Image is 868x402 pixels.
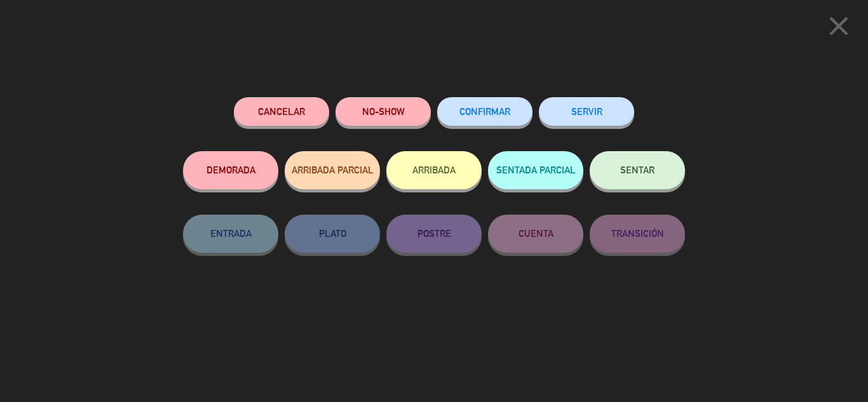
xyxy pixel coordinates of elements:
[620,164,654,175] span: SENTAR
[488,215,583,253] button: CUENTA
[488,151,583,189] button: SENTADA PARCIAL
[437,97,532,126] button: CONFIRMAR
[823,10,855,42] i: close
[819,10,858,47] button: close
[539,97,634,126] button: SERVIR
[459,106,510,117] span: CONFIRMAR
[234,97,329,126] button: Cancelar
[336,97,431,126] button: NO-SHOW
[183,215,278,253] button: ENTRADA
[386,215,482,253] button: POSTRE
[285,151,380,189] button: ARRIBADA PARCIAL
[285,215,380,253] button: PLATO
[292,164,374,175] span: ARRIBADA PARCIAL
[386,151,482,189] button: ARRIBADA
[183,151,278,189] button: DEMORADA
[590,215,685,253] button: TRANSICIÓN
[590,151,685,189] button: SENTAR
